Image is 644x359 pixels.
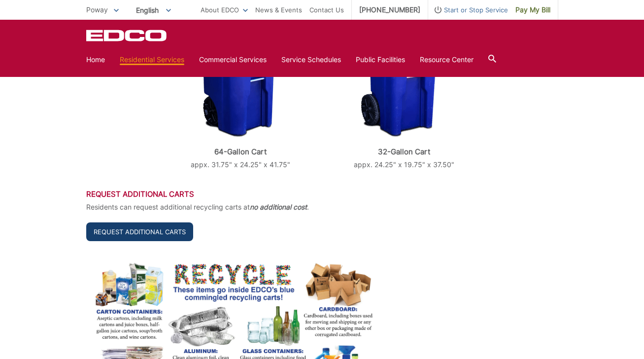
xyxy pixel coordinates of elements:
span: English [129,2,178,18]
p: appx. 24.25" x 19.75" x 37.50" [332,159,476,170]
a: Home [86,54,105,65]
a: About EDCO [201,4,248,15]
p: 32-Gallon Cart [332,147,476,156]
a: Commercial Services [199,54,267,65]
span: Pay My Bill [515,4,550,15]
p: Residents can request additional recycling carts at . [86,202,558,213]
a: Contact Us [309,4,344,15]
span: Poway [86,5,108,14]
a: Resource Center [420,54,474,65]
a: EDCD logo. Return to the homepage. [86,30,168,41]
a: News & Events [255,4,302,15]
a: Request Additional Carts [86,222,193,241]
p: 64-Gallon Cart [168,147,313,156]
a: Service Schedules [281,54,341,65]
strong: no additional cost [250,203,307,211]
a: Residential Services [120,54,184,65]
h3: Request Additional Carts [86,190,558,199]
a: Public Facilities [356,54,405,65]
p: appx. 31.75" x 24.25" x 41.75" [168,159,313,170]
